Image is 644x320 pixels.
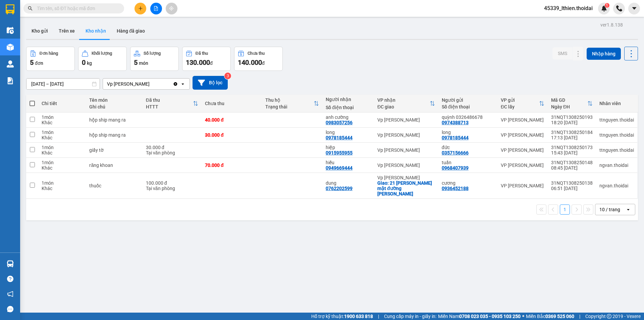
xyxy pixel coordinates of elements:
[26,79,100,89] input: Select a date range.
[311,313,373,320] span: Hỗ trợ kỹ thuật:
[135,3,146,14] button: plus
[7,291,13,297] span: notification
[42,180,83,186] div: 1 món
[497,95,548,112] th: Toggle SortBy
[442,180,494,186] div: cương
[501,132,544,138] div: VP [PERSON_NAME]
[442,97,494,103] div: Người gửi
[205,117,259,123] div: 40.000 đ
[205,101,259,106] div: Chưa thu
[377,180,435,196] div: Giao: 21 phạm tất đắc mặt đường lê công thanh
[442,165,469,171] div: 0968407939
[42,120,83,125] div: Khác
[146,104,193,109] div: HTTT
[442,104,494,109] div: Số điện thoại
[378,313,379,320] span: |
[111,23,150,39] button: Hàng đã giao
[545,314,574,319] strong: 0369 525 060
[150,81,151,87] input: Selected Vp Lê Hoàn.
[377,117,435,123] div: Vp [PERSON_NAME]
[42,150,83,155] div: Khác
[442,115,494,120] div: quỳnh 0326486678
[326,105,371,110] div: Số điện thoại
[377,163,435,168] div: Vp [PERSON_NAME]
[551,150,593,155] div: 15:43 [DATE]
[442,130,494,135] div: long
[631,5,637,11] span: caret-down
[551,135,593,140] div: 17:13 [DATE]
[265,97,314,103] div: Thu hộ
[26,23,53,39] button: Kho gửi
[78,47,127,71] button: Khối lượng0kg
[186,58,210,66] span: 130.000
[326,165,353,171] div: 0949669444
[89,117,139,123] div: hộp ship mang ra
[180,81,185,87] svg: open
[326,160,371,165] div: hiếu
[146,97,193,103] div: Đã thu
[377,132,435,138] div: Vp [PERSON_NAME]
[238,58,262,66] span: 140.000
[459,314,521,319] strong: 0708 023 035 - 0935 103 250
[501,147,544,153] div: VP [PERSON_NAME]
[80,23,111,39] button: Kho nhận
[224,73,231,79] sup: 3
[146,145,198,150] div: 30.000 đ
[326,186,353,191] div: 0762202599
[442,160,494,165] div: tuấn
[53,23,80,39] button: Trên xe
[551,120,593,125] div: 18:20 [DATE]
[42,130,83,135] div: 1 món
[551,186,593,191] div: 06:51 [DATE]
[551,160,593,165] div: 31NQT1308250148
[42,186,83,191] div: Khác
[89,97,139,103] div: Tên món
[42,145,83,150] div: 1 món
[7,77,14,84] img: solution-icon
[7,306,13,312] span: message
[130,47,179,71] button: Số lượng5món
[173,81,178,87] svg: Clear value
[626,207,631,212] svg: open
[30,58,34,66] span: 5
[548,95,596,112] th: Toggle SortBy
[384,313,436,320] span: Cung cấp máy in - giấy in:
[326,115,371,120] div: anh cường
[205,132,259,138] div: 30.000 đ
[150,3,162,14] button: file-add
[7,44,14,51] img: warehouse-icon
[7,260,14,267] img: warehouse-icon
[599,163,634,168] div: ngvan.thoidai
[146,150,198,155] div: Tại văn phòng
[551,145,593,150] div: 31NQT1308250173
[607,314,611,319] span: copyright
[616,5,622,11] img: phone-icon
[442,150,469,155] div: 0357156666
[601,5,607,11] img: icon-new-feature
[560,204,570,215] button: 1
[599,117,634,123] div: ttnguyen.thoidai
[28,6,33,11] span: search
[605,3,609,8] sup: 1
[374,95,438,112] th: Toggle SortBy
[600,21,623,29] div: ver 1.8.138
[377,97,430,103] div: VP nhận
[587,48,621,60] button: Nhập hàng
[442,186,469,191] div: 0936452188
[182,47,231,71] button: Đã thu130.000đ
[326,120,353,125] div: 0983057256
[40,51,58,56] div: Đơn hàng
[501,163,544,168] div: VP [PERSON_NAME]
[42,115,83,120] div: 1 món
[138,6,143,11] span: plus
[501,117,544,123] div: VP [PERSON_NAME]
[326,135,353,140] div: 0978185444
[89,147,139,153] div: giấy tờ
[551,115,593,120] div: 31NQT1308250193
[42,101,83,106] div: Chi tiết
[326,97,371,102] div: Người nhận
[551,165,593,171] div: 08:45 [DATE]
[205,163,259,168] div: 70.000 đ
[326,150,353,155] div: 0915955955
[501,183,544,188] div: VP [PERSON_NAME]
